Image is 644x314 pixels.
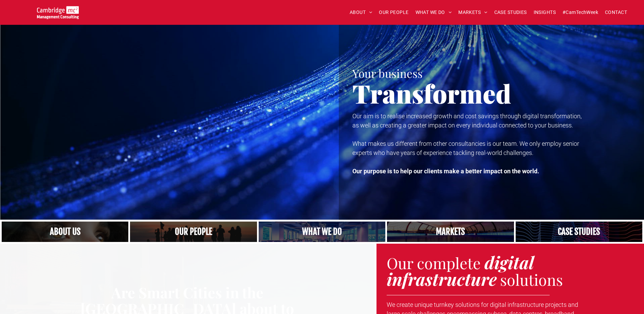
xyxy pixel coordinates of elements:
a: #CamTechWeek [559,7,602,18]
a: Case Studies | Cambridge Management Consulting > Case Studies [516,222,642,242]
a: MARKETS [455,7,491,18]
a: Telecoms | Decades of Experience Across Multiple Industries & Regions [387,222,514,242]
a: OUR PEOPLE [375,7,412,18]
a: A crowd in silhouette at sunset, on a rise or lookout point [130,222,257,242]
span: What makes us different from other consultancies is our team. We only employ senior experts who h... [352,140,579,156]
a: Close up of woman's face, centered on her eyes [2,222,128,242]
a: CONTACT [602,7,630,18]
strong: digital [484,251,534,274]
span: Your business [352,66,423,81]
a: CASE STUDIES [491,7,530,18]
a: A yoga teacher lifting his whole body off the ground in the peacock pose [259,222,385,242]
a: WHAT WE DO [412,7,455,18]
strong: infrastructure [387,267,497,290]
a: ABOUT [346,7,376,18]
span: Our complete [387,252,481,273]
span: solutions [500,269,563,290]
img: Cambridge MC Logo, digital transformation [37,6,79,19]
span: Transformed [352,76,511,110]
a: INSIGHTS [530,7,559,18]
span: Our aim is to realise increased growth and cost savings through digital transformation, as well a... [352,112,582,129]
a: Your Business Transformed | Cambridge Management Consulting [37,7,79,14]
strong: Our purpose is to help our clients make a better impact on the world. [352,168,539,175]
